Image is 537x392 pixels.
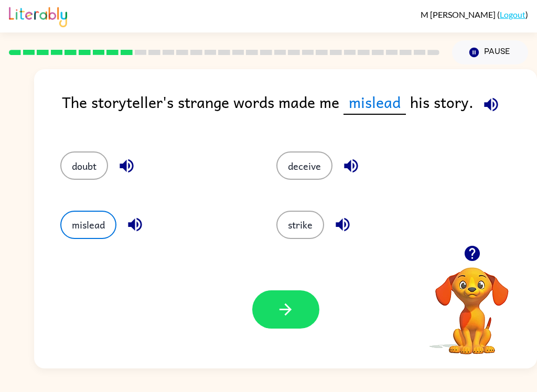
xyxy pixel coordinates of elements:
[343,90,406,115] span: mislead
[9,4,67,27] img: Literably
[452,40,528,64] button: Pause
[62,90,537,130] div: The storyteller's strange words made me his story.
[420,251,524,356] video: Your browser must support playing .mp4 files to use Literably. Please try using another browser.
[421,9,528,19] div: ( )
[60,211,116,239] button: mislead
[421,9,497,19] span: M [PERSON_NAME]
[276,151,332,180] button: deceive
[60,151,108,180] button: doubt
[276,211,324,239] button: strike
[500,9,525,19] a: Logout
